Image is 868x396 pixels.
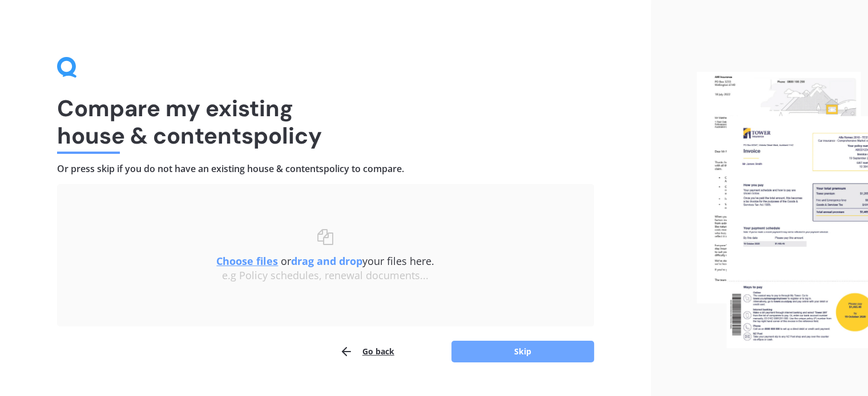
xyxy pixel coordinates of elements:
b: drag and drop [291,254,362,268]
span: or your files here. [216,254,434,268]
div: e.g Policy schedules, renewal documents... [80,270,571,282]
h4: Or press skip if you do not have an existing house & contents policy to compare. [57,163,594,175]
h1: Compare my existing house & contents policy [57,95,594,149]
img: files.webp [697,72,868,348]
button: Go back [340,340,394,363]
button: Skip [451,341,594,362]
u: Choose files [216,254,278,268]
